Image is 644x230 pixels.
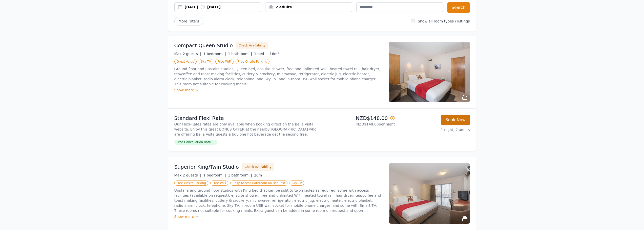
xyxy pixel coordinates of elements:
span: Sky TV [199,59,214,64]
p: 1 night, 2 adults [399,127,470,132]
span: Free Cancellation until ... [174,140,217,145]
p: Our Flexi-Rates rates are only available when booking direct on the Bella Vista website. Enjoy th... [174,122,320,137]
span: 1 bedroom | [203,173,226,177]
p: Upstairs and ground floor studios with King bed that can be split to two singles as required, som... [174,188,383,213]
p: NZD$148.00 per night [324,122,395,127]
span: Free WiFi [215,59,234,64]
span: 1 bed | [254,52,267,56]
p: Standard Flexi Rate [174,115,320,122]
span: 1 bedroom | [203,52,226,56]
button: Check Availability [242,163,274,171]
span: 16m² [269,52,279,56]
span: Free Onsite Parking [174,181,208,186]
span: 20m² [254,173,263,177]
div: Show more > [174,214,383,219]
span: Max 2 guests | [174,173,201,177]
span: Free WiFi [210,181,228,186]
button: Check Availability [236,42,268,49]
span: 1 bathroom | [228,52,252,56]
span: Free Onsite Parking [236,59,269,64]
button: Book Now [441,115,470,125]
div: Show more > [174,88,383,93]
h3: Superior King/Twin Studio [174,163,239,170]
button: Search [447,2,470,13]
span: Easy Access Bathroom on Request [230,181,287,186]
p: Ground floor and upstairs studios, Queen bed, ensuite shower, free and unlimited WiFi, heated tow... [174,66,383,87]
div: 2 adults [265,5,352,10]
p: NZD$148.00 [324,115,395,122]
span: Sky TV [289,181,304,186]
span: Great Value [174,59,197,64]
label: Show all room types / listings [418,19,470,23]
h3: Compact Queen Studio [174,42,233,49]
span: More Filters [174,17,203,25]
span: 1 bathroom | [228,173,252,177]
span: Max 2 guests | [174,52,201,56]
div: [DATE] [DATE] [185,5,261,10]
